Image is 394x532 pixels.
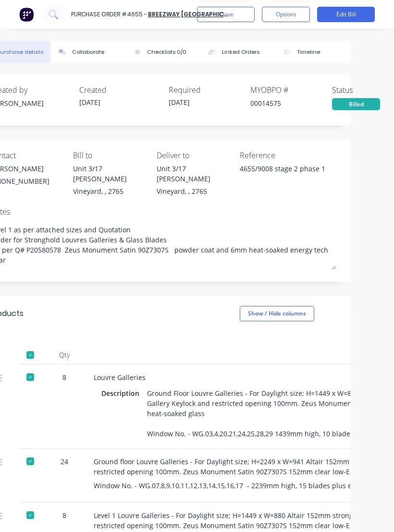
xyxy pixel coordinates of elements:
[240,150,336,161] div: Reference
[200,41,275,63] button: Linked Orders
[72,48,104,56] div: Collaborate
[169,84,250,96] div: Required
[71,10,147,19] div: Purchase Order #4655 -
[50,372,78,382] div: 8
[240,306,314,321] button: Show / Hide columns
[317,7,375,22] button: Edit Bill
[262,7,310,22] button: Options
[125,41,200,63] button: Checklists 0/0
[157,164,233,184] div: Unit 3/17 [PERSON_NAME]
[73,186,149,196] div: Vineyard, , 2765
[240,164,336,185] textarea: 4655/9008 stage 2 phase 1
[157,186,233,196] div: Vineyard, , 2765
[50,510,78,520] div: 8
[19,7,34,22] img: Factory
[275,41,350,63] button: Timeline
[50,456,78,467] div: 24
[197,7,255,22] button: Close
[147,48,186,56] div: Checklists 0/0
[43,345,86,365] div: Qty
[101,386,147,400] div: Description
[250,84,332,96] div: MYOB PO #
[50,41,125,63] button: Collaborate
[79,84,161,96] div: Created
[297,48,320,56] div: Timeline
[222,48,259,56] div: Linked Orders
[73,164,149,184] div: Unit 3/17 [PERSON_NAME]
[148,10,246,18] a: Breezway [GEOGRAPHIC_DATA]
[332,98,380,110] div: Billed
[73,150,149,161] div: Bill to
[250,98,332,108] div: 00014575
[157,150,233,161] div: Deliver to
